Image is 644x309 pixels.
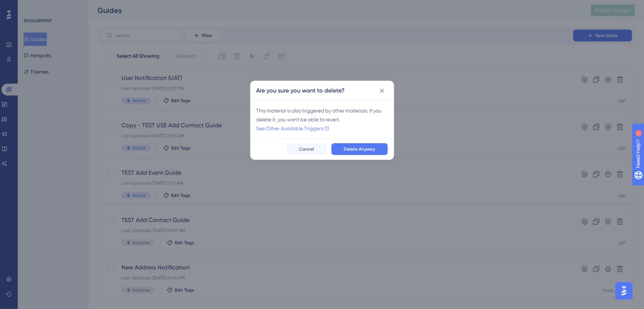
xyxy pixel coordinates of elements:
div: 1 [51,4,54,10]
a: See Other Available Triggers (1) [256,125,330,131]
span: Cancel [299,146,314,152]
span: Need Help? [17,2,46,11]
h2: Are you sure you want to delete? [256,86,345,95]
div: This material is also triggered by other materials. If you delete it, you won't be able to revert. [256,106,388,133]
iframe: UserGuiding AI Assistant Launcher [613,280,635,302]
span: Delete Anyway [344,146,375,152]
